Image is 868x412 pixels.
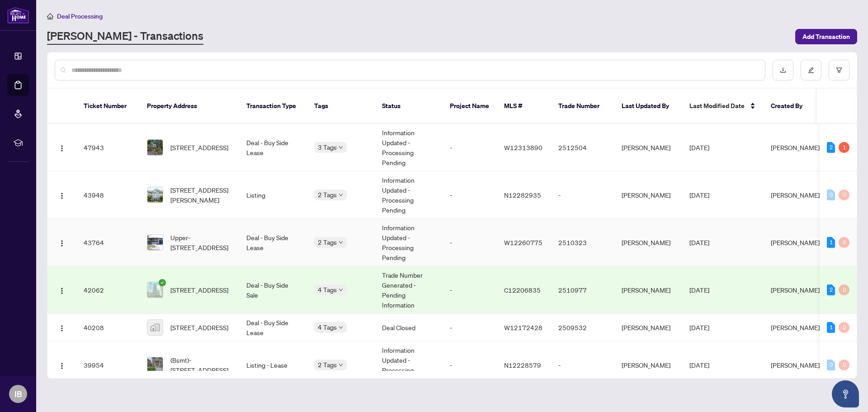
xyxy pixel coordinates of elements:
span: [STREET_ADDRESS] [170,285,228,295]
span: [PERSON_NAME] [771,191,820,199]
div: 2 [827,142,835,153]
td: Information Updated - Processing Pending [375,219,443,266]
span: [PERSON_NAME] [771,238,820,246]
td: - [443,124,497,171]
td: [PERSON_NAME] [614,266,682,314]
span: home [47,13,53,19]
div: 2 [827,284,835,295]
button: Logo [55,235,69,250]
td: [PERSON_NAME] [614,171,682,219]
span: 2 Tags [318,360,337,370]
td: 40208 [76,314,140,341]
th: Trade Number [551,89,614,124]
th: Status [375,89,443,124]
img: thumbnail-img [147,235,163,250]
td: - [551,341,614,389]
span: W12172428 [504,323,542,331]
button: Logo [55,320,69,335]
img: logo [7,7,29,24]
td: 42062 [76,266,140,314]
td: [PERSON_NAME] [614,341,682,389]
span: check-circle [159,279,166,286]
span: (Bsmt)-[STREET_ADDRESS] [170,355,232,375]
img: thumbnail-img [147,187,163,203]
td: Information Updated - Processing Pending [375,171,443,219]
button: Logo [55,358,69,372]
div: 0 [839,237,849,248]
span: edit [808,67,814,73]
td: - [443,266,497,314]
td: Deal Closed [375,314,443,341]
td: 43764 [76,219,140,266]
span: [STREET_ADDRESS][PERSON_NAME] [170,185,232,205]
td: 39954 [76,341,140,389]
span: 3 Tags [318,142,337,152]
th: MLS # [497,89,551,124]
span: 4 Tags [318,322,337,332]
span: [DATE] [689,238,709,246]
span: down [339,325,343,330]
span: W12260775 [504,238,542,246]
img: Logo [58,145,66,152]
th: Ticket Number [76,89,140,124]
span: download [780,67,786,73]
div: 1 [839,142,849,153]
span: [DATE] [689,323,709,331]
td: - [443,171,497,219]
td: [PERSON_NAME] [614,124,682,171]
td: - [443,219,497,266]
td: Deal - Buy Side Lease [239,219,307,266]
td: 2510977 [551,266,614,314]
span: N12228579 [504,361,541,369]
span: 2 Tags [318,237,337,247]
span: Upper-[STREET_ADDRESS] [170,232,232,252]
button: Add Transaction [795,29,857,44]
th: Last Updated By [614,89,682,124]
span: 2 Tags [318,189,337,200]
div: 0 [839,284,849,295]
td: - [443,341,497,389]
img: thumbnail-img [147,282,163,298]
td: Deal - Buy Side Sale [239,266,307,314]
span: C12206835 [504,286,541,294]
span: [PERSON_NAME] [771,143,820,152]
span: [DATE] [689,361,709,369]
div: 0 [827,189,835,200]
span: [PERSON_NAME] [771,323,820,331]
td: - [443,314,497,341]
span: 4 Tags [318,284,337,295]
div: 0 [827,360,835,370]
span: [PERSON_NAME] [771,361,820,369]
td: 47943 [76,124,140,171]
img: Logo [58,362,66,369]
img: Logo [58,287,66,294]
img: Logo [58,240,66,247]
div: 1 [827,237,835,248]
img: thumbnail-img [147,357,163,373]
td: Deal - Buy Side Lease [239,124,307,171]
td: 2510323 [551,219,614,266]
div: 0 [839,322,849,333]
td: Information Updated - Processing Pending [375,341,443,389]
img: thumbnail-img [147,320,163,335]
button: Logo [55,188,69,202]
div: 0 [839,189,849,200]
span: [DATE] [689,143,709,152]
span: [DATE] [689,286,709,294]
span: down [339,240,343,245]
td: Information Updated - Processing Pending [375,124,443,171]
button: Open asap [832,380,859,407]
th: Property Address [140,89,239,124]
span: W12313890 [504,143,542,152]
td: [PERSON_NAME] [614,314,682,341]
span: Add Transaction [802,29,850,44]
td: [PERSON_NAME] [614,219,682,266]
button: download [773,60,793,81]
div: 1 [827,322,835,333]
img: Logo [58,325,66,332]
button: Logo [55,140,69,155]
th: Last Modified Date [682,89,764,124]
div: 0 [839,360,849,370]
button: Logo [55,283,69,297]
span: down [339,145,343,150]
